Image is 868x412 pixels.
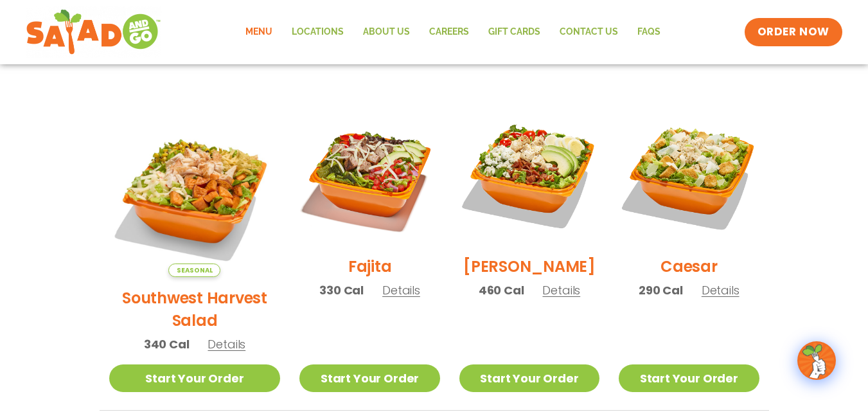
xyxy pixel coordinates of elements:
[702,282,740,298] span: Details
[459,105,599,246] img: Product photo for Cobb Salad
[479,282,524,299] span: 460 Cal
[236,17,282,47] a: Menu
[144,336,190,353] span: 340 Cal
[745,18,842,46] a: ORDER NOW
[26,6,161,58] img: new-SAG-logo-768×292
[382,282,420,298] span: Details
[660,255,718,278] h2: Caesar
[628,17,670,47] a: FAQs
[236,17,670,47] nav: Menu
[619,364,759,392] a: Start Your Order
[463,255,596,278] h2: [PERSON_NAME]
[168,264,220,277] span: Seasonal
[619,105,759,246] img: Product photo for Caesar Salad
[282,17,353,47] a: Locations
[109,364,281,392] a: Start Your Order
[348,255,392,278] h2: Fajita
[459,364,599,392] a: Start Your Order
[550,17,628,47] a: Contact Us
[420,17,479,47] a: Careers
[299,105,439,246] img: Product photo for Fajita Salad
[757,24,829,40] span: ORDER NOW
[639,282,683,299] span: 290 Cal
[479,17,550,47] a: GIFT CARDS
[353,17,420,47] a: About Us
[799,343,835,379] img: wpChatIcon
[319,282,364,299] span: 330 Cal
[299,364,439,392] a: Start Your Order
[109,287,281,332] h2: Southwest Harvest Salad
[109,105,281,277] img: Product photo for Southwest Harvest Salad
[208,336,245,352] span: Details
[542,282,580,298] span: Details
